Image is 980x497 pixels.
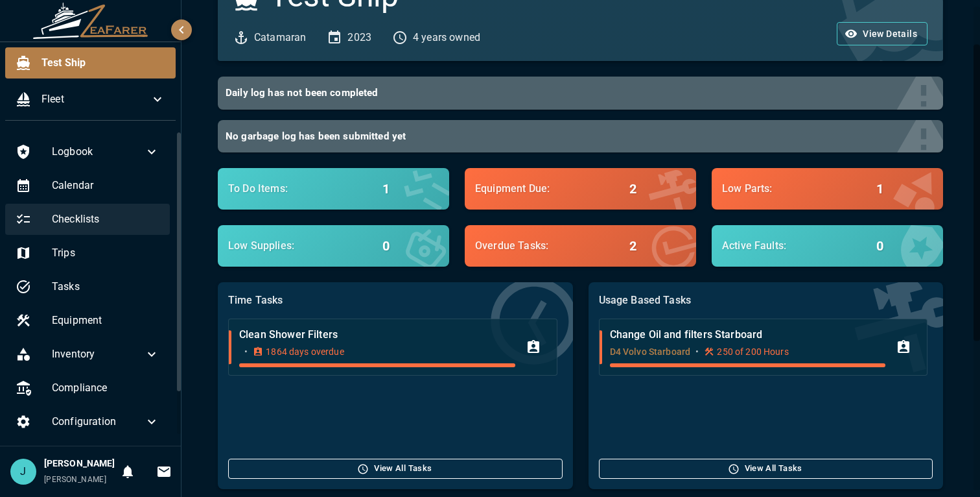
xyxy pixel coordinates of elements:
span: Equipment [52,313,159,328]
h6: [PERSON_NAME] [44,457,115,471]
div: J [10,459,36,485]
div: Fleet [5,84,176,115]
span: Trips [52,245,159,261]
p: Catamaran [254,30,306,45]
span: Test Ship [41,55,165,71]
div: Compliance [5,372,170,404]
span: Fleet [41,91,150,107]
button: Assign Task [520,334,546,360]
div: Logbook [5,136,170,167]
h6: 1 [876,178,883,199]
p: 1864 days overdue [266,345,344,358]
p: 2023 [347,30,371,45]
p: D4 Volvo Starboard [610,345,691,358]
h6: Daily log has not been completed [226,84,925,102]
div: Tasks [5,271,170,302]
p: Time Tasks [228,293,562,308]
h6: 0 [382,236,390,256]
p: Overdue Tasks : [475,238,619,254]
button: View Details [837,22,927,46]
button: No garbage log has been submitted yet [218,120,943,153]
span: Calendar [52,178,159,193]
p: To Do Items : [228,181,372,197]
button: Assign Task [891,334,916,360]
p: • [695,345,699,358]
h6: 1 [382,178,390,199]
p: Change Oil and filters Starboard [610,327,885,343]
h6: 2 [629,236,636,256]
p: • [244,345,248,358]
span: [PERSON_NAME] [44,475,106,484]
p: Equipment Due : [475,181,619,197]
button: Daily log has not been completed [218,77,943,110]
span: Inventory [52,346,144,362]
div: Calendar [5,170,170,201]
span: Logbook [52,144,144,160]
p: 250 of 200 Hours [717,345,788,358]
div: Inventory [5,339,170,370]
p: Usage Based Tasks [599,293,933,308]
h6: No garbage log has been submitted yet [226,128,925,145]
p: Low Parts : [722,181,866,197]
span: Configuration [52,414,144,430]
span: Compliance [52,380,159,396]
p: Clean Shower Filters [239,327,515,343]
h6: 2 [629,178,636,199]
div: Equipment [5,305,170,336]
button: View All Tasks [228,459,562,479]
span: Tasks [52,279,159,295]
p: 4 years owned [413,30,480,45]
button: Invitations [151,459,177,485]
img: ZeaFarer Logo [32,3,149,39]
div: Test Ship [5,47,176,79]
div: Configuration [5,406,170,437]
p: Active Faults : [722,238,866,254]
button: View All Tasks [599,459,933,479]
p: Low Supplies : [228,238,372,254]
h6: 0 [876,236,883,256]
button: Notifications [115,459,141,485]
div: Checklists [5,204,170,235]
span: Checklists [52,212,159,227]
div: Trips [5,237,170,269]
